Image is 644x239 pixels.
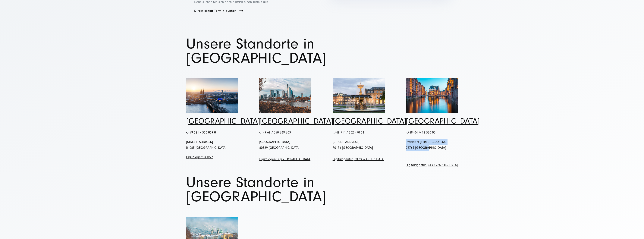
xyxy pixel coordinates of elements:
[333,78,385,113] img: Digitalagentur Stuttgart - Bild eines Brunnens in Stuttgart
[413,131,435,134] span: 404 /
[333,146,373,150] a: 70174 [GEOGRAPHIC_DATA]
[212,155,213,159] a: n
[406,146,446,150] a: 22765 [GEOGRAPHIC_DATA]
[186,78,238,113] img: Bild des Kölner Doms und der Rheinbrücke - digitalagentur Köln
[186,37,458,65] h1: Unsere Standorte in [GEOGRAPHIC_DATA]
[186,146,226,150] a: 51063 [GEOGRAPHIC_DATA]
[190,131,216,134] span: 49 221 / 355 009 0
[333,117,407,126] a: [GEOGRAPHIC_DATA]
[186,175,458,204] h1: Unsere Standorte in [GEOGRAPHIC_DATA]
[194,9,237,13] a: Direkt einen Termin buchen
[259,140,300,150] a: [GEOGRAPHIC_DATA]60329 [GEOGRAPHIC_DATA]
[259,117,333,126] a: [GEOGRAPHIC_DATA]
[263,131,291,134] span: 49 69 / 348 669 603
[188,131,190,134] span: +
[333,140,359,144] a: [STREET_ADDRESS]
[186,140,213,144] a: [STREET_ADDRESS]
[406,163,458,167] a: Digitalagentur [GEOGRAPHIC_DATA]
[420,131,435,134] span: 412 320 00
[261,131,291,134] span: +
[259,78,311,113] img: Frankfurt Skyline Mit Blick über den Rhein im Herbst
[333,157,385,161] a: Digitalagentur [GEOGRAPHIC_DATA]
[259,157,311,161] a: Digitalagentur [GEOGRAPHIC_DATA]
[409,131,435,134] span: 49
[336,131,364,134] span: 49 711 / 252 470 51
[406,117,480,126] a: [GEOGRAPHIC_DATA]
[406,78,458,113] img: Elbe-Kanal in Hamburg - Digitalagentur hamburg
[335,131,336,134] span: +
[186,117,260,126] a: [GEOGRAPHIC_DATA]
[186,155,212,159] a: Digitalagentur Köl
[408,131,435,134] span: +
[406,140,447,144] a: Präsident-[STREET_ADDRESS]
